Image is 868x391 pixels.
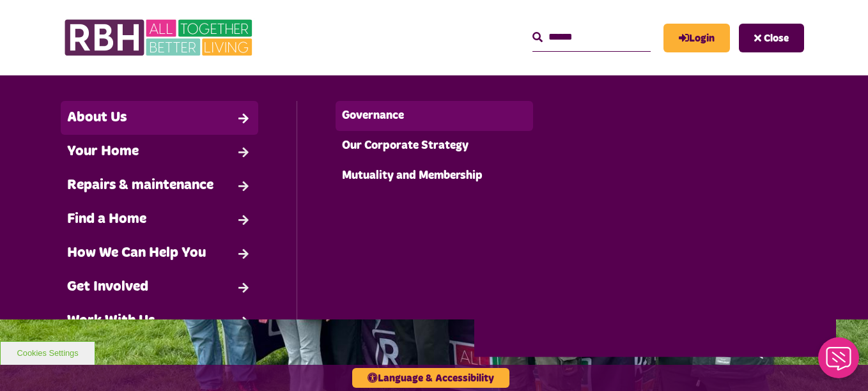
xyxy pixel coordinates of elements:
[61,135,258,169] a: Your Home
[61,203,258,236] a: Find a Home
[61,236,258,270] a: How We Can Help You
[810,333,868,391] iframe: Netcall Web Assistant for live chat
[336,101,532,131] a: Governance
[61,101,258,135] a: About Us
[61,270,258,304] a: Get Involved
[663,24,730,52] a: MyRBH
[64,13,256,63] img: RBH
[61,169,258,203] a: Repairs & maintenance
[739,24,804,52] button: Navigation
[61,304,258,338] a: Work With Us
[336,131,532,161] a: Our Corporate Strategy
[532,24,651,51] input: Search
[352,368,509,388] button: Language & Accessibility
[764,33,789,43] span: Close
[336,161,532,191] a: Mutuality and Membership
